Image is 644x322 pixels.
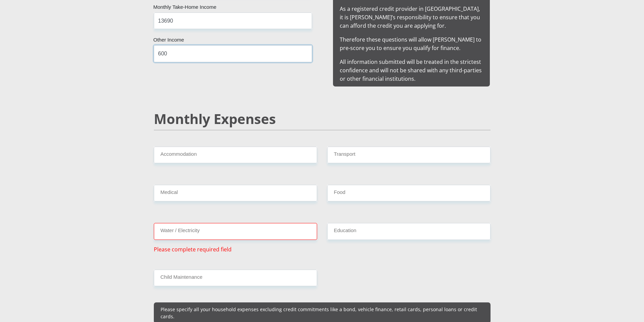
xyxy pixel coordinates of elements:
[154,270,317,286] input: Expenses - Child Maintenance
[154,111,491,127] h2: Monthly Expenses
[327,185,491,201] input: Expenses - Food
[154,185,317,201] input: Expenses - Medical
[154,45,312,62] input: Other Income
[154,147,317,163] input: Expenses - Accommodation
[161,306,484,320] p: Please specify all your household expenses excluding credit commitments like a bond, vehicle fina...
[327,147,491,163] input: Expenses - Transport
[154,223,317,240] input: Expenses - Water/Electricity
[154,245,232,253] span: Please complete required field
[154,13,312,29] input: Monthly Take Home Income
[327,223,491,240] input: Expenses - Education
